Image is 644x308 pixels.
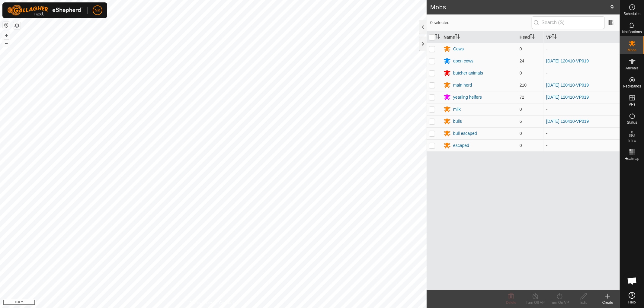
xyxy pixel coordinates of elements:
th: Head [517,31,544,43]
a: [DATE] 120410-VP019 [546,95,589,100]
p-sorticon: Activate to sort [552,35,557,40]
th: Name [441,31,517,43]
span: 0 [520,71,522,75]
h2: Mobs [430,4,610,11]
a: [DATE] 120410-VP019 [546,83,589,87]
div: bulls [453,118,462,125]
a: Help [620,290,644,306]
td: - [544,139,620,151]
td: - [544,67,620,79]
button: Map Layers [13,22,21,29]
div: Edit [572,300,596,305]
div: Create [596,300,620,305]
div: main herd [453,82,472,88]
span: Infra [628,139,636,142]
div: Turn Off VP [523,300,547,305]
p-sorticon: Activate to sort [530,35,535,40]
div: yearling heifers [453,94,482,100]
div: butcher animals [453,70,483,76]
span: 24 [520,59,524,63]
span: Mobs [628,48,636,52]
button: – [3,40,10,47]
div: bull escaped [453,130,477,137]
a: [DATE] 120410-VP019 [546,59,589,63]
span: NK [95,7,100,14]
span: Animals [626,66,639,70]
div: escaped [453,142,469,149]
button: Reset Map [3,22,10,29]
div: Cows [453,46,464,52]
div: Turn On VP [547,300,572,305]
button: + [3,32,10,39]
div: open cows [453,58,473,64]
span: Help [628,300,636,304]
a: Contact Us [219,300,237,306]
span: Notifications [622,30,642,34]
a: [DATE] 120410-VP019 [546,119,589,124]
span: 0 selected [430,20,532,26]
div: Open chat [623,272,641,290]
span: 0 [520,131,522,136]
p-sorticon: Activate to sort [435,35,440,40]
span: Neckbands [623,84,641,88]
span: Schedules [623,12,640,16]
span: 9 [610,3,614,12]
th: VP [544,31,620,43]
td: - [544,103,620,115]
span: 0 [520,143,522,148]
span: VPs [629,103,635,106]
span: 0 [520,107,522,112]
a: Privacy Policy [190,300,212,306]
span: 210 [520,83,527,87]
p-sorticon: Activate to sort [455,35,460,40]
span: 0 [520,46,522,51]
span: Heatmap [625,157,639,160]
span: 6 [520,119,522,124]
span: Delete [506,300,517,305]
td: - [544,127,620,139]
td: - [544,43,620,55]
input: Search (S) [532,16,605,29]
div: milk [453,106,461,113]
img: Gallagher Logo [7,5,83,16]
span: 72 [520,95,524,100]
span: Status [627,121,637,124]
